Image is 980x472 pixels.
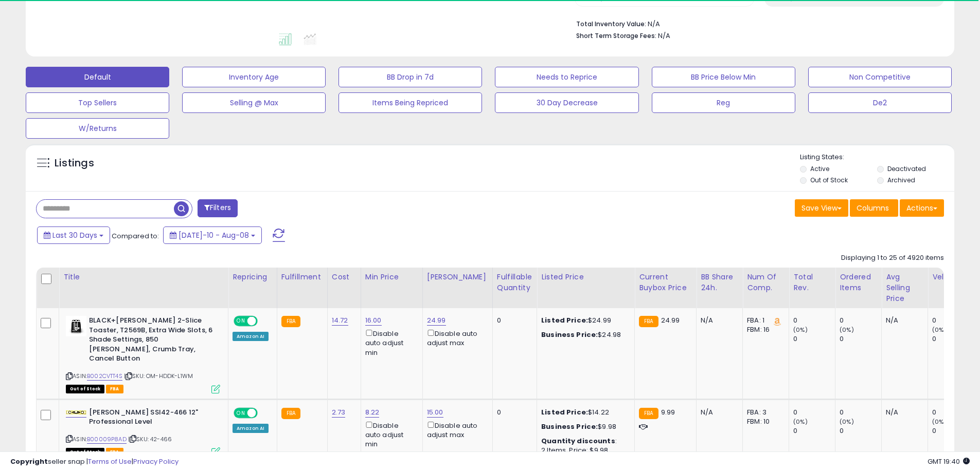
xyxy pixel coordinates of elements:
p: Listing States: [800,153,954,162]
div: ASIN: [66,316,220,392]
button: 30 Day Decrease [495,92,638,113]
div: Displaying 1 to 25 of 4920 items [841,253,944,263]
div: Disable auto adjust min [365,420,415,449]
span: ON [235,408,247,417]
div: [PERSON_NAME] [427,272,488,282]
span: Last 30 Days [52,230,97,240]
div: 0 [932,334,974,344]
a: 8.22 [365,407,380,418]
small: (0%) [932,326,947,334]
button: Filters [198,199,238,217]
div: N/A [701,316,735,325]
span: 9.99 [661,407,675,417]
div: 0 [840,426,881,436]
div: FBM: 16 [747,325,781,334]
button: Default [26,67,169,87]
label: Out of Stock [810,176,848,184]
button: Last 30 Days [37,226,110,244]
a: B002CVTT4S [87,372,122,381]
img: 31n2RYzJIbL._SL40_.jpg [66,316,86,336]
div: 0 [497,408,529,417]
div: 0 [793,316,835,325]
span: | SKU: OM-HDDK-L1WM [124,372,193,380]
div: Repricing [233,272,273,282]
button: Items Being Repriced [338,92,482,113]
div: N/A [701,408,735,417]
div: seller snap | | [10,457,179,467]
b: Listed Price: [541,407,588,417]
b: Business Price: [541,422,598,431]
span: 24.99 [661,315,680,325]
label: Active [810,164,829,173]
div: 0 [497,316,529,325]
div: 0 [932,408,974,417]
div: 0 [793,334,835,344]
span: ON [235,317,247,326]
div: Avg Selling Price [886,272,923,304]
b: Listed Price: [541,315,588,325]
div: Amazon AI [233,332,269,341]
div: Fulfillable Quantity [497,272,532,293]
small: FBA [281,316,300,327]
div: : [541,437,627,446]
span: 2025-09-8 19:40 GMT [928,457,970,466]
div: 0 [932,316,974,325]
div: 0 [840,334,881,344]
button: Non Competitive [808,67,952,87]
a: Privacy Policy [133,457,179,466]
div: ASIN: [66,408,220,456]
div: 0 [840,316,881,325]
b: Quantity discounts [541,436,615,446]
button: Actions [900,199,944,217]
div: $24.99 [541,316,627,325]
button: Needs to Reprice [495,67,638,87]
button: Save View [795,199,848,217]
button: Reg [652,92,795,113]
span: [DATE]-10 - Aug-08 [179,230,249,240]
div: Velocity [932,272,970,282]
button: Inventory Age [182,67,326,87]
small: (0%) [793,418,808,426]
small: (0%) [793,326,808,334]
div: FBA: 1 [747,316,781,325]
div: 0 [793,408,835,417]
small: FBA [639,408,658,419]
a: 16.00 [365,315,382,326]
span: All listings that are currently out of stock and unavailable for purchase on Amazon [66,385,104,393]
b: Business Price: [541,330,598,339]
span: OFF [256,408,273,417]
strong: Copyright [10,457,48,466]
div: Title [63,272,224,282]
div: 0 [840,408,881,417]
div: Num of Comp. [747,272,785,293]
button: Selling @ Max [182,92,326,113]
span: FBA [106,385,123,393]
a: 14.72 [332,315,348,326]
span: Columns [857,203,889,213]
div: Fulfillment [281,272,323,282]
div: 0 [793,426,835,436]
button: De2 [808,92,952,113]
div: Disable auto adjust max [427,328,485,348]
button: Columns [850,199,898,217]
button: BB Price Below Min [652,67,795,87]
img: 31V-hW-jBaL._SL40_.jpg [66,410,86,414]
b: BLACK+[PERSON_NAME] 2-Slice Toaster, T2569B, Extra Wide Slots, 6 Shade Settings, 850 [PERSON_NAME... [89,316,214,366]
div: FBA: 3 [747,408,781,417]
div: Min Price [365,272,418,282]
span: OFF [256,317,273,326]
span: | SKU: 42-466 [128,435,172,443]
small: (0%) [932,418,947,426]
div: $24.98 [541,330,627,339]
small: (0%) [840,326,854,334]
button: BB Drop in 7d [338,67,482,87]
div: Cost [332,272,357,282]
div: N/A [886,316,920,325]
label: Deactivated [887,164,926,173]
span: Compared to: [112,231,159,241]
div: FBM: 10 [747,417,781,426]
div: 0 [932,426,974,436]
a: B00009P8AD [87,435,127,444]
a: 24.99 [427,315,446,326]
div: Listed Price [541,272,630,282]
